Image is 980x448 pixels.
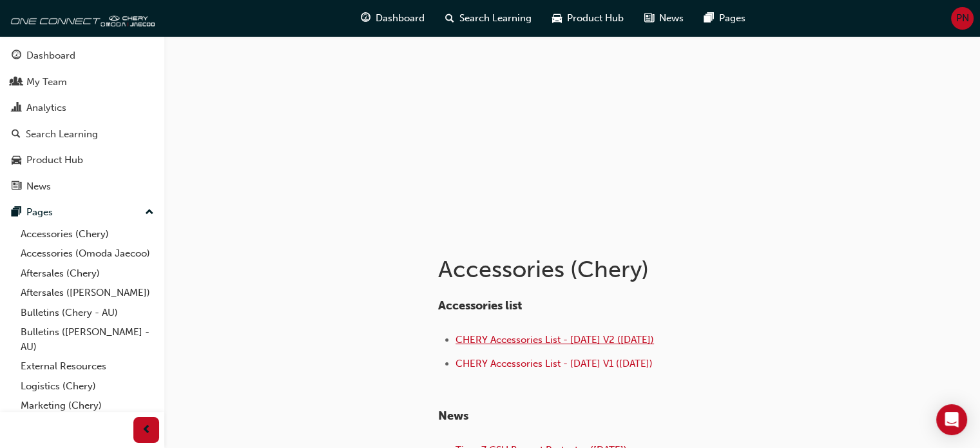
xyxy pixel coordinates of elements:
[26,153,83,168] div: Product Hub
[634,5,694,32] a: news-iconNews
[552,10,562,26] span: car-icon
[12,181,21,193] span: news-icon
[12,207,21,219] span: pages-icon
[15,244,159,264] a: Accessories (Omoda Jaecoo)
[5,175,159,199] a: News
[435,5,542,32] a: search-iconSearch Learning
[15,264,159,284] a: Aftersales (Chery)
[5,41,159,200] button: DashboardMy TeamAnalyticsSearch LearningProduct HubNews
[567,11,624,26] span: Product Hub
[5,70,159,94] a: My Team
[6,5,155,31] img: oneconnect
[438,298,522,313] span: Accessories list
[456,334,654,346] a: CHERY Accessories List - [DATE] V2 ([DATE])
[659,11,684,26] span: News
[142,422,151,438] span: prev-icon
[12,77,21,88] span: people-icon
[936,404,967,435] div: Open Intercom Messenger
[15,376,159,396] a: Logistics (Chery)
[26,205,53,220] div: Pages
[12,102,21,114] span: chart-icon
[5,44,159,68] a: Dashboard
[26,48,75,63] div: Dashboard
[15,224,159,244] a: Accessories (Chery)
[456,358,653,369] a: CHERY Accessories List - [DATE] V1 ([DATE])
[26,127,98,142] div: Search Learning
[445,10,454,26] span: search-icon
[15,396,159,416] a: Marketing (Chery)
[5,148,159,172] a: Product Hub
[704,10,714,26] span: pages-icon
[26,179,51,194] div: News
[12,50,21,62] span: guage-icon
[644,10,654,26] span: news-icon
[951,7,974,30] button: PN
[694,5,756,32] a: pages-iconPages
[438,255,861,284] h1: Accessories (Chery)
[15,322,159,356] a: Bulletins ([PERSON_NAME] - AU)
[5,122,159,146] a: Search Learning
[15,356,159,376] a: External Resources
[459,11,532,26] span: Search Learning
[12,155,21,166] span: car-icon
[26,101,66,115] div: Analytics
[956,11,969,26] span: PN
[361,10,370,26] span: guage-icon
[542,5,634,32] a: car-iconProduct Hub
[15,303,159,323] a: Bulletins (Chery - AU)
[5,96,159,120] a: Analytics
[719,11,745,26] span: Pages
[438,409,468,423] span: News
[351,5,435,32] a: guage-iconDashboard
[376,11,425,26] span: Dashboard
[12,129,21,141] span: search-icon
[5,200,159,224] button: Pages
[26,75,67,90] div: My Team
[145,204,154,221] span: up-icon
[15,283,159,303] a: Aftersales ([PERSON_NAME])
